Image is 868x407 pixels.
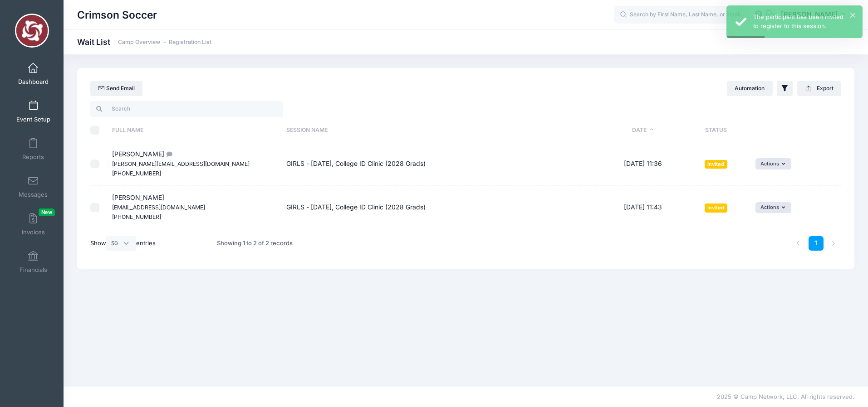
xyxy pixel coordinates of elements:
[19,191,48,199] span: Messages
[22,228,45,236] span: Invoices
[12,58,55,90] a: Dashboard
[614,6,750,24] input: Search by First Name, Last Name, or Email...
[12,96,55,127] a: Event Setup
[282,118,606,142] th: Session Name: activate to sort column ascending
[169,39,211,46] a: Registration List
[112,160,250,167] small: [PERSON_NAME][EMAIL_ADDRESS][DOMAIN_NAME]
[18,78,49,86] span: Dashboard
[753,13,855,30] div: The participant has been invited to register to this session.
[16,116,50,123] span: Event Setup
[717,393,854,400] span: 2025 © Camp Network, LLC. All rights reserved.
[15,14,49,48] img: Crimson Soccer
[282,186,606,229] td: GIRLS - [DATE], College ID Clinic (2028 Grads)
[727,81,773,96] button: Automation
[112,194,205,220] span: [PERSON_NAME]
[12,208,55,240] a: InvoicesNew
[39,208,55,216] span: New
[112,150,250,177] span: [PERSON_NAME]
[606,118,681,142] th: Date: activate to sort column descending
[606,186,681,229] td: [DATE] 11:43
[118,39,160,46] a: Camp Overview
[112,204,205,211] small: [EMAIL_ADDRESS][DOMAIN_NAME]
[217,233,293,254] div: Showing 1 to 2 of 2 records
[809,236,824,251] a: 1
[90,236,156,251] label: Show entries
[751,118,841,142] th: : activate to sort column ascending
[106,236,136,251] select: Showentries
[705,203,727,212] span: Invited
[112,170,161,177] small: [PHONE_NUMBER]
[20,266,47,274] span: Financials
[705,160,727,169] span: Invited
[22,153,44,161] span: Reports
[164,151,172,157] i: 2028 FOWARD
[90,81,142,96] a: Send Email
[797,81,841,96] button: Export
[775,5,854,25] button: [PERSON_NAME]
[282,142,606,186] td: GIRLS - [DATE], College ID Clinic (2028 Grads)
[12,246,55,278] a: Financials
[77,37,211,47] h1: Wait List
[12,133,55,165] a: Reports
[90,101,283,116] input: Search
[755,202,791,213] button: Actions
[12,171,55,203] a: Messages
[681,118,751,142] th: Status: activate to sort column ascending
[606,142,681,186] td: [DATE] 11:36
[755,158,791,169] button: Actions
[850,13,855,18] button: ×
[108,118,282,142] th: Full Name: activate to sort column ascending
[77,5,157,25] h1: Crimson Soccer
[112,213,161,220] small: [PHONE_NUMBER]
